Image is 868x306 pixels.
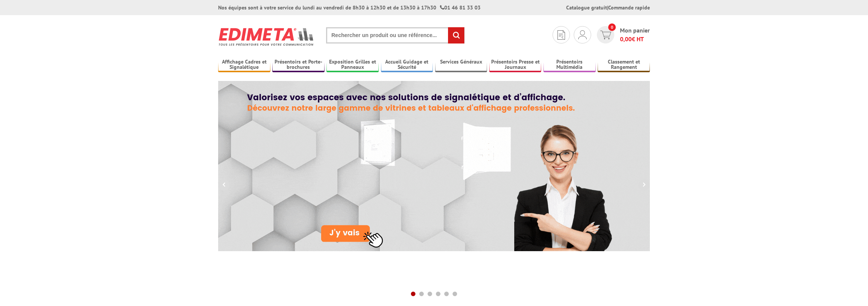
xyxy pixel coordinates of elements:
[218,23,315,51] img: Présentoir, panneau, stand - Edimeta - PLV, affichage, mobilier bureau, entreprise
[620,35,650,43] span: € HT
[326,27,465,43] input: Rechercher un produit ou une référence...
[578,30,587,39] img: devis rapide
[566,4,650,11] div: |
[557,30,565,40] img: devis rapide
[566,4,607,11] a: Catalogue gratuit
[600,31,611,39] img: devis rapide
[489,59,542,71] a: Présentoirs Presse et Journaux
[620,35,632,43] span: 0,00
[440,4,481,11] strong: 01 46 81 33 03
[543,59,596,71] a: Présentoirs Multimédia
[608,23,616,31] span: 0
[608,4,650,11] a: Commande rapide
[326,59,379,71] a: Exposition Grilles et Panneaux
[595,26,650,43] a: devis rapide 0 Mon panier 0,00€ HT
[620,26,650,43] span: Mon panier
[218,59,270,71] a: Affichage Cadres et Signalétique
[272,59,325,71] a: Présentoirs et Porte-brochures
[598,59,650,71] a: Classement et Rangement
[448,27,464,43] input: rechercher
[435,59,487,71] a: Services Généraux
[381,59,433,71] a: Accueil Guidage et Sécurité
[218,4,481,11] div: Nos équipes sont à votre service du lundi au vendredi de 8h30 à 12h30 et de 13h30 à 17h30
